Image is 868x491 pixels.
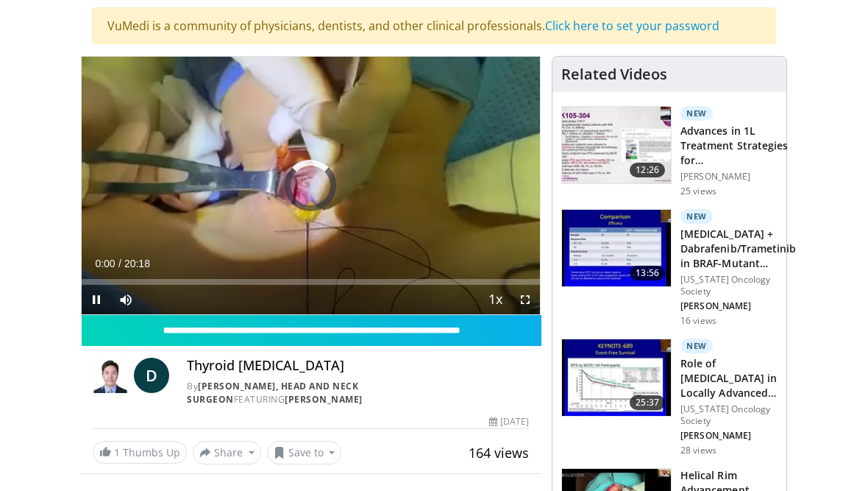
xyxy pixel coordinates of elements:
div: By FEATURING [187,380,529,406]
button: Mute [111,285,140,314]
span: 13:56 [630,266,665,280]
span: 20:18 [124,258,150,269]
a: [PERSON_NAME] [285,393,363,406]
button: Share [193,441,261,464]
span: 0:00 [95,258,115,269]
p: New [680,106,713,121]
h3: [MEDICAL_DATA] + Dabrafenib/Trametinib in BRAF-Mutant Anaplastic Thyr… [680,227,796,271]
p: New [680,339,713,353]
span: 12:26 [630,163,665,177]
img: 5c189fcc-fad0-49f8-a604-3b1a12888300.150x105_q85_crop-smart_upscale.jpg [562,339,671,416]
p: [PERSON_NAME] [680,300,796,312]
p: [US_STATE] Oncology Society [680,274,796,297]
p: [PERSON_NAME] [680,430,778,442]
h3: Role of [MEDICAL_DATA] in Locally Advanced Head & HNSCC: Trial Insigh… [680,356,778,400]
span: 1 [114,445,120,459]
button: Playback Rate [481,285,511,314]
a: Click here to set your password [545,18,719,34]
img: ac96c57d-e06d-4717-9298-f980d02d5bc0.150x105_q85_crop-smart_upscale.jpg [562,210,671,286]
h4: Related Videos [561,66,667,83]
a: 13:56 New [MEDICAL_DATA] + Dabrafenib/Trametinib in BRAF-Mutant Anaplastic Thyr… [US_STATE] Oncol... [561,209,778,327]
a: 12:26 New Advances in 1L Treatment Strategies for Recurrent/Metastatic Nasopha… [PERSON_NAME] 25 ... [561,106,778,197]
p: [PERSON_NAME] [680,171,789,183]
img: Doh Young Lee, Head and Neck Surgeon [93,358,128,393]
p: New [680,209,713,224]
div: Progress Bar [82,279,540,285]
button: Pause [82,285,111,314]
button: Fullscreen [511,285,540,314]
p: 28 views [680,445,716,456]
video-js: Video Player [82,57,540,314]
div: VuMedi is a community of physicians, dentists, and other clinical professionals. [92,7,776,44]
p: 25 views [680,186,716,197]
img: 4ceb072a-e698-42c8-a4a5-e0ed3959d6b7.150x105_q85_crop-smart_upscale.jpg [562,107,671,183]
h3: Advances in 1L Treatment Strategies for Recurrent/Metastatic Nasopha… [680,124,789,168]
div: [DATE] [489,415,529,428]
span: 164 views [469,444,529,462]
a: [PERSON_NAME], Head and Neck Surgeon [187,380,358,406]
a: 1 Thumbs Up [93,441,187,464]
a: D [134,358,169,393]
p: [US_STATE] Oncology Society [680,403,778,427]
span: 25:37 [630,395,665,410]
p: 16 views [680,315,716,327]
button: Save to [267,441,342,464]
a: 25:37 New Role of [MEDICAL_DATA] in Locally Advanced Head & HNSCC: Trial Insigh… [US_STATE] Oncol... [561,339,778,456]
span: / [118,258,121,269]
h4: Thyroid [MEDICAL_DATA] [187,358,529,374]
